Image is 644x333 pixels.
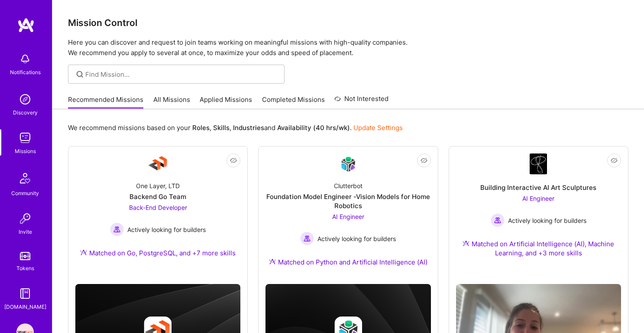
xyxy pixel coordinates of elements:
[530,153,547,174] img: Company Logo
[332,213,364,220] span: AI Engineer
[233,124,264,132] b: Industries
[16,129,34,147] img: teamwork
[85,70,278,79] input: Find Mission...
[80,248,236,258] div: Matched on Go, PostgreSQL, and +7 more skills
[269,258,276,265] img: Ateam Purple Icon
[421,157,427,164] i: icon EyeClosed
[19,227,32,236] div: Invite
[68,95,143,109] a: Recommended Missions
[16,264,34,273] div: Tokens
[80,249,87,256] img: Ateam Purple Icon
[16,50,34,68] img: bell
[456,153,621,277] a: Company LogoBuilding Interactive AI Art SculpturesAI Engineer Actively looking for buildersActive...
[136,181,180,190] div: One Layer, LTD
[277,124,350,132] b: Availability (40 hrs/wk)
[129,204,187,211] span: Back-End Developer
[262,95,325,109] a: Completed Missions
[15,168,36,189] img: Community
[16,285,34,302] img: guide book
[192,124,210,132] b: Roles
[127,225,206,234] span: Actively looking for builders
[463,240,469,247] img: Ateam Purple Icon
[230,157,237,164] i: icon EyeClosed
[265,153,430,277] a: Company LogoClutterbotFoundation Model Engineer -Vision Models for Home RoboticsAI Engineer Activ...
[269,258,427,267] div: Matched on Python and Artificial Intelligence (AI)
[148,153,168,174] img: Company Logo
[15,147,36,156] div: Missions
[17,17,35,33] img: logo
[353,124,403,132] a: Update Settings
[456,239,621,258] div: Matched on Artificial Intelligence (AI), Machine Learning, and +3 more skills
[75,69,85,79] i: icon SearchGrey
[68,123,403,132] p: We recommend missions based on your , , and .
[110,222,124,236] img: Actively looking for builders
[11,189,39,198] div: Community
[20,252,30,260] img: tokens
[10,68,41,77] div: Notifications
[480,183,596,192] div: Building Interactive AI Art Sculptures
[200,95,252,109] a: Applied Missions
[16,91,34,108] img: discovery
[213,124,230,132] b: Skills
[13,108,38,117] div: Discovery
[75,153,240,268] a: Company LogoOne Layer, LTDBackend Go TeamBack-End Developer Actively looking for buildersActively...
[317,234,396,243] span: Actively looking for builders
[4,302,46,311] div: [DOMAIN_NAME]
[68,37,628,58] p: Here you can discover and request to join teams working on meaningful missions with high-quality ...
[129,192,186,201] div: Backend Go Team
[16,210,34,227] img: Invite
[338,154,359,174] img: Company Logo
[522,195,554,202] span: AI Engineer
[265,192,430,210] div: Foundation Model Engineer -Vision Models for Home Robotics
[508,216,586,225] span: Actively looking for builders
[300,232,314,245] img: Actively looking for builders
[334,181,362,190] div: Clutterbot
[153,95,190,109] a: All Missions
[334,94,388,109] a: Not Interested
[68,17,628,28] h3: Mission Control
[491,213,505,227] img: Actively looking for builders
[611,157,618,164] i: icon EyeClosed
